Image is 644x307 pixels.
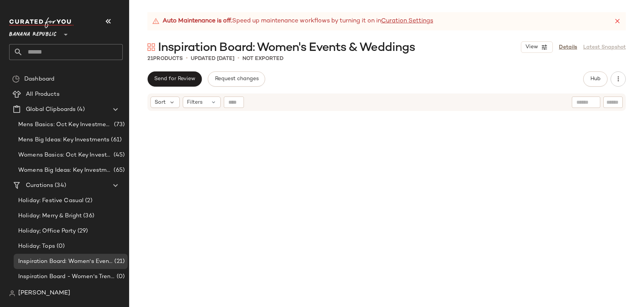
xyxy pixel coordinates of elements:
span: Send for Review [154,76,195,82]
span: All Products [26,90,60,99]
span: Holiday: Merry & Bright [18,212,82,220]
span: Inspiration Board - Women's Trending Now [18,272,115,281]
span: (2) [84,196,92,205]
button: View [521,41,553,53]
div: Speed up maintenance workflows by turning it on in [152,17,433,26]
a: Curation Settings [381,17,433,26]
span: (61) [109,136,122,144]
span: (36) [82,212,94,220]
span: (65) [112,166,125,175]
span: Womens Basics: Oct Key Investments [18,151,112,160]
span: 21 [147,56,153,62]
span: Holiday: Festive Casual [18,196,84,205]
span: Filters [187,98,203,106]
span: [PERSON_NAME] [18,289,70,298]
span: Mens Big Ideas: Key Investments [18,136,109,144]
span: (29) [76,227,88,236]
span: (0) [115,272,125,281]
span: Mens Basics: Oct Key Investments [18,120,112,129]
span: • [186,54,188,63]
img: cfy_white_logo.C9jOOHJF.svg [9,17,74,28]
div: Products [147,55,183,63]
span: (73) [112,120,125,129]
a: Details [559,43,577,51]
span: Womens Big Ideas: Key Investments [18,166,112,175]
img: svg%3e [147,43,155,51]
span: Request changes [214,76,258,82]
span: View [525,44,538,50]
span: Hub [590,76,601,82]
p: Not Exported [242,55,283,63]
span: Inspiration Board: Women's Events & Weddings [158,40,415,55]
span: (4) [76,105,84,114]
span: Curations [26,181,53,190]
img: svg%3e [12,75,20,83]
span: Banana Republic [9,26,57,40]
span: Sort [155,98,166,106]
span: Inspiration Board: Women's Events & Weddings [18,257,113,266]
span: Holiday; Office Party [18,227,76,236]
span: (0) [55,242,65,251]
span: (45) [112,151,125,160]
span: • [237,54,239,63]
span: (21) [113,257,125,266]
img: svg%3e [9,290,15,296]
span: Dashboard [24,75,54,84]
strong: Auto Maintenance is off. [163,17,232,26]
button: Request changes [208,71,265,87]
span: Holiday: Tops [18,242,55,251]
button: Hub [583,71,608,87]
span: (34) [53,181,66,190]
p: updated [DATE] [191,55,234,63]
span: Global Clipboards [26,105,76,114]
button: Send for Review [147,71,202,87]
